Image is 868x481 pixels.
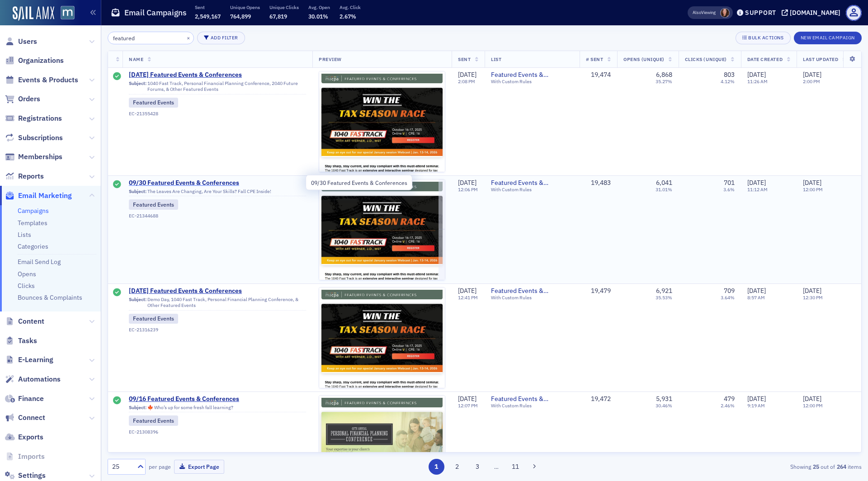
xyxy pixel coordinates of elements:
[803,179,821,187] span: [DATE]
[129,80,146,92] span: Subject:
[124,7,187,18] h1: Email Campaigns
[129,189,146,194] span: Subject:
[747,186,768,193] time: 11:12 AM
[18,75,78,85] span: Events & Products
[18,242,48,250] a: Categories
[18,152,62,162] span: Memberships
[269,4,299,10] p: Unique Clicks
[129,179,306,187] a: 09/30 Featured Events & Conferences
[803,395,821,403] span: [DATE]
[586,179,611,187] div: 19,483
[623,56,664,62] span: Opens (Unique)
[723,187,735,193] div: 3.6%
[5,452,45,462] a: Imports
[5,316,44,326] a: Content
[149,462,171,471] label: per page
[5,152,62,162] a: Memberships
[18,270,36,278] a: Opens
[113,396,121,406] div: Sent
[18,258,61,266] a: Email Send Log
[308,13,328,20] span: 30.01%
[319,56,342,62] span: Preview
[803,71,821,79] span: [DATE]
[491,403,573,409] div: With Custom Rules
[5,191,72,201] a: Email Marketing
[18,413,45,423] span: Connect
[113,288,121,297] div: Sent
[803,186,823,193] time: 12:00 PM
[586,56,603,62] span: # Sent
[340,13,356,20] span: 2.67%
[656,295,672,301] div: 35.53%
[5,171,44,181] a: Reports
[491,287,573,295] a: Featured Events & Conferences — Weekly Publication
[5,75,78,85] a: Events & Products
[458,78,475,85] time: 2:08 PM
[18,293,82,302] a: Bounces & Complaints
[747,78,768,85] time: 11:26 AM
[803,287,821,295] span: [DATE]
[724,287,735,295] div: 709
[129,213,306,219] div: EC-21344688
[458,186,478,193] time: 12:06 PM
[129,199,178,209] div: Featured Events
[491,295,573,301] div: With Custom Rules
[846,5,862,21] span: Profile
[129,314,178,324] div: Featured Events
[745,9,776,17] div: Support
[458,402,478,409] time: 12:07 PM
[195,4,221,10] p: Sent
[129,429,306,435] div: EC-21308396
[18,374,61,384] span: Automations
[693,9,716,16] span: Viewing
[18,316,44,326] span: Content
[790,9,840,17] div: [DOMAIN_NAME]
[656,395,672,403] div: 5,931
[490,462,503,471] span: …
[5,413,45,423] a: Connect
[491,395,573,403] a: Featured Events & Conferences — Weekly Publication
[113,180,121,189] div: Sent
[13,6,54,21] img: SailAMX
[803,56,838,62] span: Last Updated
[129,405,306,413] div: 🍁 Who’s up for some fresh fall learning?
[491,56,501,62] span: List
[18,133,63,143] span: Subscriptions
[129,297,146,308] span: Subject:
[656,403,672,409] div: 30.46%
[470,459,486,475] button: 3
[656,179,672,187] div: 6,041
[586,71,611,79] div: 19,474
[230,13,251,20] span: 764,899
[747,294,765,301] time: 8:57 AM
[129,111,306,117] div: EC-21355428
[18,355,53,365] span: E-Learning
[720,8,730,18] span: Natalie Antonakas
[811,462,821,471] strong: 25
[5,355,53,365] a: E-Learning
[724,395,735,403] div: 479
[174,460,224,474] button: Export Page
[491,179,573,187] span: Featured Events & Conferences — Weekly Publication
[18,394,44,404] span: Finance
[54,6,75,21] a: View Homepage
[782,9,844,16] button: [DOMAIN_NAME]
[269,13,287,20] span: 67,819
[458,179,476,187] span: [DATE]
[458,395,476,403] span: [DATE]
[5,113,62,123] a: Registrations
[491,71,573,79] span: Featured Events & Conferences — Weekly Publication
[129,327,306,333] div: EC-21316239
[18,432,43,442] span: Exports
[458,287,476,295] span: [DATE]
[429,459,444,475] button: 1
[129,71,306,79] span: [DATE] Featured Events & Conferences
[5,394,44,404] a: Finance
[340,4,361,10] p: Avg. Click
[656,79,672,85] div: 35.27%
[5,336,37,346] a: Tasks
[129,80,306,94] div: 1040 Fast Track, Personal Financial Planning Conference, 2040 Future Forums, & Other Featured Events
[747,179,766,187] span: [DATE]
